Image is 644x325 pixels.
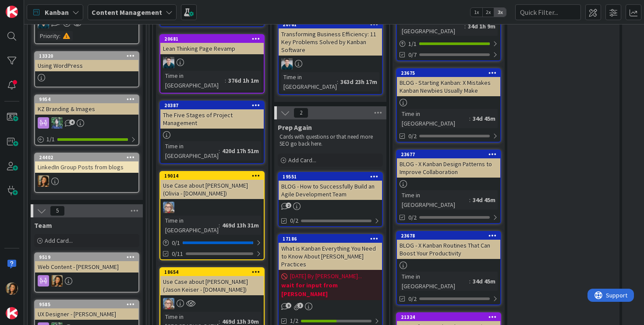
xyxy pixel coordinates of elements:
div: 34d 45m [471,114,498,123]
span: 0 / 1 [172,238,180,248]
div: 9519Web Content - [PERSON_NAME] [35,253,138,273]
span: : [219,146,220,156]
span: 2x [482,8,494,17]
div: 363d 23h 17m [338,77,379,87]
div: Transforming Business Efficiency: 11 Key Problems Solved by Kanban Software [279,28,382,56]
div: CL [35,275,138,287]
div: 18654 [164,269,264,275]
div: 24402 [35,154,138,161]
span: 4 [69,119,75,125]
div: 9954KZ Branding & Images [35,95,138,115]
div: 20761 [279,21,382,28]
div: Lean Thinking Page Revamp [160,43,264,54]
div: LinkedIn Group Posts from blogs [35,161,138,173]
div: CL [35,175,138,187]
span: : [59,31,60,41]
div: 23677 [401,151,500,157]
span: 0/2 [290,216,298,225]
a: 9954KZ Branding & ImagesCR1/1 [34,94,139,146]
b: Content Management [92,8,162,17]
input: Quick Filter... [515,4,581,20]
div: UX Designer - [PERSON_NAME] [35,308,138,320]
div: 9585 [35,301,138,308]
div: Priority [38,31,59,41]
span: : [469,276,471,286]
span: 2 [286,203,291,208]
div: 19014 [160,172,264,180]
div: 23678 [401,233,500,239]
a: 23678BLOG - X Kanban Routines That Can Boost Your ProductivityTime in [GEOGRAPHIC_DATA]:34d 45m0/2 [396,231,501,305]
div: 20681Lean Thinking Page Revamp [160,35,264,54]
div: 20681 [164,36,264,42]
a: 23677BLOG - X Kanban Design Patterns to Improve CollaborationTime in [GEOGRAPHIC_DATA]:34d 45m0/2 [396,150,501,224]
span: 9 [286,303,291,308]
span: 0/2 [408,213,417,222]
div: 469d 13h 31m [220,220,261,230]
div: 34d 45m [471,276,498,286]
span: 5 [50,206,65,216]
div: 9519 [35,253,138,261]
a: 19014Use Case about [PERSON_NAME] (Olivia - [DOMAIN_NAME])MATime in [GEOGRAPHIC_DATA]:469d 13h 31... [159,171,265,260]
div: Using WordPress [35,60,138,71]
div: 9519 [39,254,138,260]
div: 21324 [401,314,500,320]
div: Time in [GEOGRAPHIC_DATA] [281,72,337,91]
span: Prep Again [278,123,312,132]
div: 23675BLOG - Starting Kanban: X Mistakes Kanban Newbies Usually Make [397,69,500,96]
div: Time in [GEOGRAPHIC_DATA] [400,272,469,291]
img: CR [51,117,63,129]
span: : [469,195,471,205]
div: 23677BLOG - X Kanban Design Patterns to Improve Collaboration [397,150,500,178]
div: 19551 [283,174,382,180]
div: 18654Use Case about [PERSON_NAME] (Jason Keiser - [DOMAIN_NAME]) [160,268,264,295]
img: CL [51,275,63,287]
div: KZ Branding & Images [35,103,138,115]
div: BLOG - How to Successfully Build an Agile Development Team [279,181,382,200]
div: Time in [GEOGRAPHIC_DATA] [400,109,469,128]
div: 23677 [397,150,500,158]
div: Time in [GEOGRAPHIC_DATA] [163,216,219,235]
span: Support [18,1,40,12]
div: Time in [GEOGRAPHIC_DATA] [163,71,225,90]
a: 13320Using WordPress [34,51,139,87]
div: 21324 [397,313,500,321]
div: 20387The Five Stages of Project Management [160,101,264,129]
div: 0/1 [160,238,264,248]
img: AN [163,57,174,68]
div: 24402LinkedIn Group Posts from blogs [35,154,138,173]
div: CR [35,117,138,129]
div: 17186 [279,235,382,243]
img: Visit kanbanzone.com [6,6,18,18]
span: : [337,77,338,87]
span: 0/2 [408,132,417,141]
img: MA [163,202,174,213]
div: BLOG - X Kanban Design Patterns to Improve Collaboration [397,158,500,178]
div: 13320 [39,53,138,59]
div: 17186What is Kanban Everything You Need to Know About [PERSON_NAME] Practices [279,235,382,270]
div: Use Case about [PERSON_NAME] (Olivia - [DOMAIN_NAME]) [160,180,264,199]
img: CL [38,175,49,187]
span: : [464,21,466,31]
span: 3 [297,303,303,308]
span: 1 / 1 [46,135,55,144]
span: Add Card... [45,237,73,245]
div: 9954 [35,95,138,103]
div: 19551BLOG - How to Successfully Build an Agile Development Team [279,173,382,200]
span: 0/7 [408,50,417,59]
div: AN [279,58,382,70]
span: : [219,220,220,230]
div: The Five Stages of Project Management [160,109,264,129]
div: 18654 [160,268,264,276]
div: AN [160,57,264,68]
img: MA [163,298,174,309]
div: 17186 [283,236,382,242]
div: 9954 [39,96,138,102]
div: MA [160,202,264,213]
div: 23678 [397,232,500,240]
div: BLOG - X Kanban Routines That Can Boost Your Productivity [397,240,500,259]
div: 20387 [164,102,264,108]
div: Time in [GEOGRAPHIC_DATA] [400,17,464,36]
div: BLOG - Starting Kanban: X Mistakes Kanban Newbies Usually Make [397,77,500,96]
div: 20761Transforming Business Efficiency: 11 Key Problems Solved by Kanban Software [279,21,382,56]
span: Kanban [45,7,69,17]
